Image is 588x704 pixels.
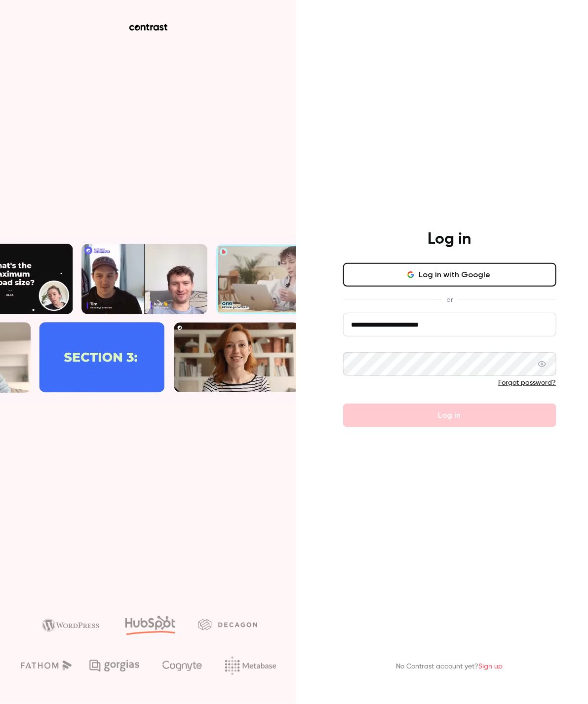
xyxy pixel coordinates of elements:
[499,379,556,386] a: Forgot password?
[343,263,556,287] button: Log in with Google
[479,664,503,670] a: Sign up
[441,295,458,305] span: or
[198,619,257,630] img: decagon
[428,229,471,249] h4: Log in
[396,662,503,672] p: No Contrast account yet?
